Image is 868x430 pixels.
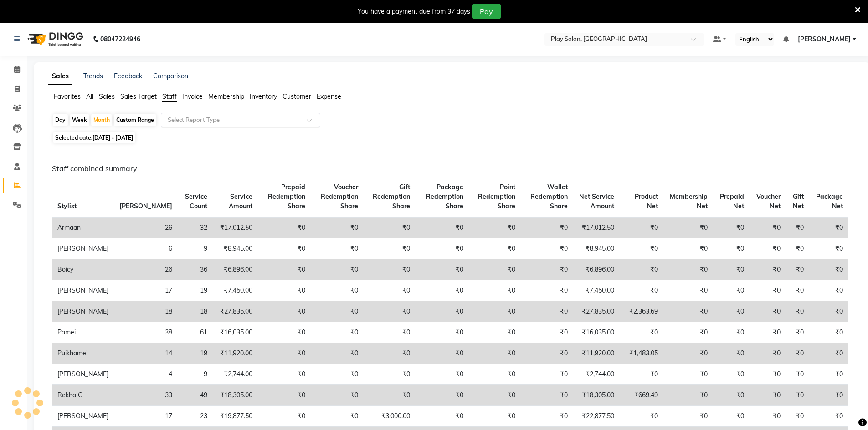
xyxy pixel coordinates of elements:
[364,259,415,280] td: ₹0
[521,259,573,280] td: ₹0
[114,364,178,385] td: 4
[416,238,469,259] td: ₹0
[213,343,257,364] td: ₹11,920.00
[713,259,750,280] td: ₹0
[750,217,786,238] td: ₹0
[92,134,133,141] span: [DATE] - [DATE]
[573,364,619,385] td: ₹2,744.00
[469,322,521,343] td: ₹0
[178,406,213,427] td: 23
[311,217,364,238] td: ₹0
[663,364,714,385] td: ₹0
[258,385,311,406] td: ₹0
[530,183,568,210] span: Wallet Redemption Share
[258,406,311,427] td: ₹0
[250,92,277,101] span: Inventory
[52,217,114,238] td: Armaan
[114,259,178,280] td: 26
[258,364,311,385] td: ₹0
[713,406,750,427] td: ₹0
[416,301,469,322] td: ₹0
[750,385,786,406] td: ₹0
[23,26,86,52] img: logo
[472,4,501,19] button: Pay
[178,280,213,301] td: 19
[469,259,521,280] td: ₹0
[53,114,68,126] div: Day
[573,280,619,301] td: ₹7,450.00
[750,301,786,322] td: ₹0
[469,280,521,301] td: ₹0
[713,343,750,364] td: ₹0
[91,114,112,126] div: Month
[809,259,848,280] td: ₹0
[52,385,114,406] td: Rekha C
[162,92,177,101] span: Staff
[573,259,619,280] td: ₹6,896.00
[213,238,257,259] td: ₹8,945.00
[52,301,114,322] td: [PERSON_NAME]
[750,343,786,364] td: ₹0
[620,322,663,343] td: ₹0
[358,7,470,16] div: You have a payment due from 37 days
[798,35,851,44] span: [PERSON_NAME]
[213,364,257,385] td: ₹2,744.00
[311,301,364,322] td: ₹0
[750,364,786,385] td: ₹0
[153,72,188,80] a: Comparison
[713,238,750,259] td: ₹0
[54,92,81,101] span: Favorites
[70,114,89,126] div: Week
[416,322,469,343] td: ₹0
[713,280,750,301] td: ₹0
[317,92,341,101] span: Expense
[364,238,415,259] td: ₹0
[478,183,515,210] span: Point Redemption Share
[416,364,469,385] td: ₹0
[713,385,750,406] td: ₹0
[663,385,714,406] td: ₹0
[573,238,619,259] td: ₹8,945.00
[786,364,809,385] td: ₹0
[213,301,257,322] td: ₹27,835.00
[750,406,786,427] td: ₹0
[713,301,750,322] td: ₹0
[258,238,311,259] td: ₹0
[268,183,305,210] span: Prepaid Redemption Share
[663,259,714,280] td: ₹0
[620,259,663,280] td: ₹0
[364,364,415,385] td: ₹0
[713,322,750,343] td: ₹0
[229,192,252,210] span: Service Amount
[809,322,848,343] td: ₹0
[750,259,786,280] td: ₹0
[663,322,714,343] td: ₹0
[786,259,809,280] td: ₹0
[573,301,619,322] td: ₹27,835.00
[786,280,809,301] td: ₹0
[114,343,178,364] td: 14
[114,406,178,427] td: 17
[364,301,415,322] td: ₹0
[364,217,415,238] td: ₹0
[52,364,114,385] td: [PERSON_NAME]
[786,322,809,343] td: ₹0
[663,406,714,427] td: ₹0
[663,301,714,322] td: ₹0
[756,192,781,210] span: Voucher Net
[620,385,663,406] td: ₹669.49
[750,280,786,301] td: ₹0
[258,217,311,238] td: ₹0
[178,301,213,322] td: 18
[573,217,619,238] td: ₹17,012.50
[213,217,257,238] td: ₹17,012.50
[258,343,311,364] td: ₹0
[809,238,848,259] td: ₹0
[469,406,521,427] td: ₹0
[713,364,750,385] td: ₹0
[670,192,708,210] span: Membership Net
[416,385,469,406] td: ₹0
[311,406,364,427] td: ₹0
[469,364,521,385] td: ₹0
[620,301,663,322] td: ₹2,363.69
